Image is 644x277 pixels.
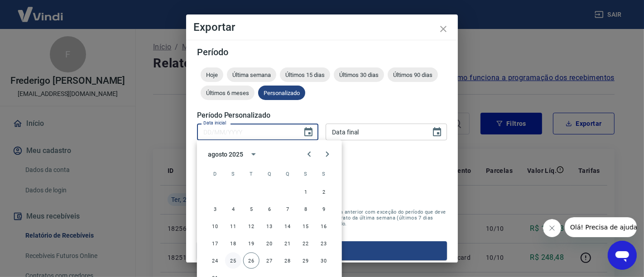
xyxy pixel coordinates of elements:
button: Next month [318,145,336,163]
button: 20 [261,235,278,252]
label: Data inicial [203,119,226,126]
button: 30 [316,253,332,269]
iframe: Botão para abrir a janela de mensagens [608,241,637,270]
div: Hoje [201,67,223,82]
span: segunda-feira [225,165,241,183]
button: 26 [243,253,260,269]
button: 11 [225,218,241,234]
button: 18 [225,235,241,252]
button: Choose date [428,123,446,141]
span: Últimos 15 dias [280,72,330,78]
button: 22 [298,235,314,252]
h5: Período [197,48,447,57]
iframe: Mensagem da empresa [565,217,637,237]
div: Personalizado [258,86,305,100]
button: 1 [298,184,314,200]
div: Últimos 30 dias [334,67,384,82]
span: quarta-feira [261,165,278,183]
button: 7 [279,201,296,217]
iframe: Fechar mensagem [543,219,561,237]
div: agosto 2025 [208,149,243,159]
span: sábado [316,165,332,183]
button: 17 [207,235,223,252]
span: Última semana [227,72,276,78]
button: 2 [316,184,332,200]
button: 21 [279,235,296,252]
button: 4 [225,201,241,217]
button: 28 [279,253,296,269]
span: Últimos 6 meses [201,90,255,96]
button: 6 [261,201,278,217]
h4: Exportar [193,22,451,33]
button: 3 [207,201,223,217]
span: Personalizado [258,90,305,96]
button: 12 [243,218,260,234]
div: Últimos 90 dias [388,67,438,82]
span: Últimos 30 dias [334,72,384,78]
button: 15 [298,218,314,234]
button: 29 [298,253,314,269]
div: Última semana [227,67,276,82]
span: domingo [207,165,223,183]
button: 5 [243,201,260,217]
span: Hoje [201,72,223,78]
button: 24 [207,253,223,269]
button: 23 [316,235,332,252]
button: close [433,18,454,40]
button: 19 [243,235,260,252]
div: Últimos 6 meses [201,86,255,100]
div: Últimos 15 dias [280,67,330,82]
span: terça-feira [243,165,260,183]
button: Previous month [300,145,318,163]
button: 10 [207,218,223,234]
input: DD/MM/YYYY [326,124,424,140]
span: sexta-feira [298,165,314,183]
button: 16 [316,218,332,234]
button: 14 [279,218,296,234]
span: Últimos 90 dias [388,72,438,78]
h5: Período Personalizado [197,111,447,120]
button: 8 [298,201,314,217]
button: 13 [261,218,278,234]
button: 9 [316,201,332,217]
span: quinta-feira [279,165,296,183]
button: calendar view is open, switch to year view [246,147,261,162]
button: Choose date [299,123,317,141]
button: 27 [261,253,278,269]
input: DD/MM/YYYY [197,124,296,140]
button: 25 [225,253,241,269]
span: Olá! Precisa de ajuda? [5,6,76,14]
